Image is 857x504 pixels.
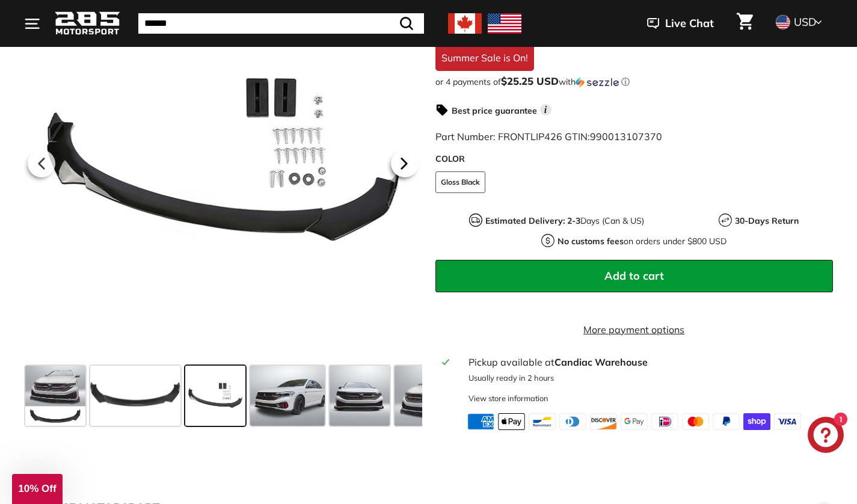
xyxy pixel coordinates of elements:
[485,215,580,226] strong: Estimated Delivery: 2-3
[651,413,678,430] img: ideal
[468,355,826,369] div: Pickup available at
[18,483,56,494] span: 10% Off
[576,77,619,88] img: Sezzle
[735,215,799,226] strong: 30-Days Return
[590,413,617,430] img: discover
[498,413,525,430] img: apple_pay
[559,413,586,430] img: diners_club
[743,413,770,430] img: shopify_pay
[435,260,834,292] button: Add to cart
[435,153,834,165] label: COLOR
[682,413,709,430] img: master
[730,3,760,44] a: Cart
[529,413,556,430] img: bancontact
[468,372,826,384] p: Usually ready in 2 hours
[435,45,534,71] div: Summer Sale is On!
[604,269,664,283] span: Add to cart
[468,393,548,404] div: View store information
[665,16,714,31] span: Live Chat
[452,105,537,116] strong: Best price guarantee
[435,76,834,88] div: or 4 payments of$25.25 USDwithSezzle Click to learn more about Sezzle
[590,131,662,143] span: 990013107370
[804,417,847,456] inbox-online-store-chat: Shopify online store chat
[774,413,801,430] img: visa
[485,215,644,227] p: Days (Can & US)
[713,413,740,430] img: paypal
[12,474,63,504] div: 10% Off
[621,413,648,430] img: google_pay
[467,413,494,430] img: american_express
[554,356,648,368] strong: Candiac Warehouse
[435,131,662,143] span: Part Number: FRONTLIP426 GTIN:
[558,235,726,248] p: on orders under $800 USD
[54,10,120,38] img: Logo_285_Motorsport_areodynamics_components
[435,322,834,337] a: More payment options
[501,75,559,87] span: $25.25 USD
[435,76,834,88] div: or 4 payments of with
[138,13,424,34] input: Search
[631,8,730,38] button: Live Chat
[540,104,551,115] span: i
[794,15,816,29] span: USD
[558,236,624,247] strong: No customs fees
